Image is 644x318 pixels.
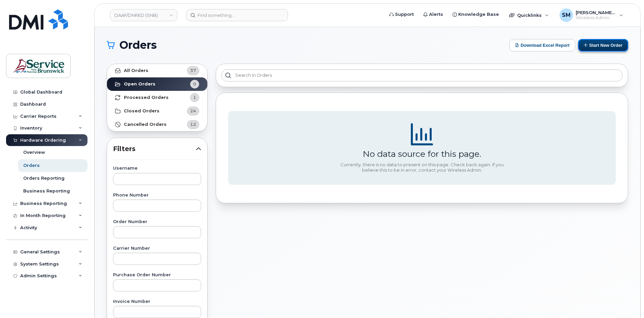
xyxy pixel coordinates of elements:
[221,69,622,81] input: Search in orders
[190,121,196,128] span: 12
[124,122,167,127] strong: Cancelled Orders
[113,299,201,304] label: Invoice Number
[107,118,207,131] a: Cancelled Orders12
[107,64,207,77] a: All Orders37
[124,68,148,73] strong: All Orders
[124,95,169,100] strong: Processed Orders
[509,39,575,51] button: Download Excel Report
[113,246,201,251] label: Carrier Number
[113,144,196,154] span: Filters
[190,67,196,74] span: 37
[193,81,196,87] span: 0
[113,193,201,198] label: Phone Number
[119,40,157,50] span: Orders
[190,108,196,114] span: 24
[578,39,628,51] button: Start New Order
[124,81,155,87] strong: Open Orders
[107,104,207,118] a: Closed Orders24
[363,149,481,159] div: No data source for this page.
[193,94,196,101] span: 1
[338,162,506,173] div: Currently, there is no data to present on this page. Check back again. If you believe this to be ...
[107,91,207,104] a: Processed Orders1
[113,220,201,224] label: Order Number
[113,166,201,171] label: Username
[107,77,207,91] a: Open Orders0
[113,273,201,277] label: Purchase Order Number
[124,108,159,114] strong: Closed Orders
